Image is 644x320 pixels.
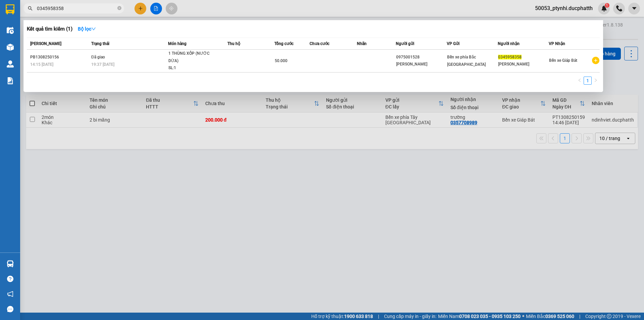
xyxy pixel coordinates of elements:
div: PB1308250156 [30,54,89,61]
button: right [592,77,600,85]
div: 1 THÙNG XỐP (NƯỚC DỪA) [168,50,219,64]
img: logo-vxr [6,4,14,14]
img: warehouse-icon [7,60,14,67]
span: Người nhận [498,41,520,46]
li: Previous Page [576,77,584,85]
span: Đã giao [91,55,105,59]
input: Tìm tên, số ĐT hoặc mã đơn [37,5,116,12]
span: Tổng cước [274,41,293,46]
button: Bộ lọcdown [72,24,101,34]
a: 1 [584,77,591,84]
li: Next Page [592,77,600,85]
div: 0975001528 [396,54,446,61]
strong: Bộ lọc [78,26,96,32]
span: close-circle [117,5,121,12]
button: left [576,77,584,85]
img: warehouse-icon [7,44,14,51]
img: warehouse-icon [7,260,14,267]
span: 14:15 [DATE] [30,62,53,67]
h3: Kết quả tìm kiếm ( 1 ) [27,26,72,33]
span: [PERSON_NAME] [30,41,61,46]
span: 50.000 [275,58,287,63]
span: plus-circle [592,57,599,64]
span: left [578,78,582,82]
span: Chưa cước [310,41,329,46]
span: VP Nhận [549,41,565,46]
span: message [7,306,13,312]
span: notification [7,291,13,297]
img: warehouse-icon [7,27,14,34]
span: VP Gửi [447,41,460,46]
span: 19:37 [DATE] [91,62,114,67]
span: Trạng thái [91,41,109,46]
span: Bến xe Giáp Bát [549,58,577,63]
span: Thu hộ [227,41,240,46]
span: close-circle [117,6,121,10]
span: Bến xe phía Bắc [GEOGRAPHIC_DATA] [447,55,486,67]
span: question-circle [7,276,13,282]
img: solution-icon [7,77,14,84]
span: 0345958358 [498,55,522,59]
span: right [594,78,598,82]
span: search [28,6,33,11]
span: Món hàng [168,41,186,46]
span: Nhãn [357,41,367,46]
div: [PERSON_NAME] [498,61,548,68]
div: [PERSON_NAME] [396,61,446,68]
span: Người gửi [396,41,414,46]
li: 1 [584,77,592,85]
div: SL: 1 [168,64,219,72]
span: down [91,27,96,31]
